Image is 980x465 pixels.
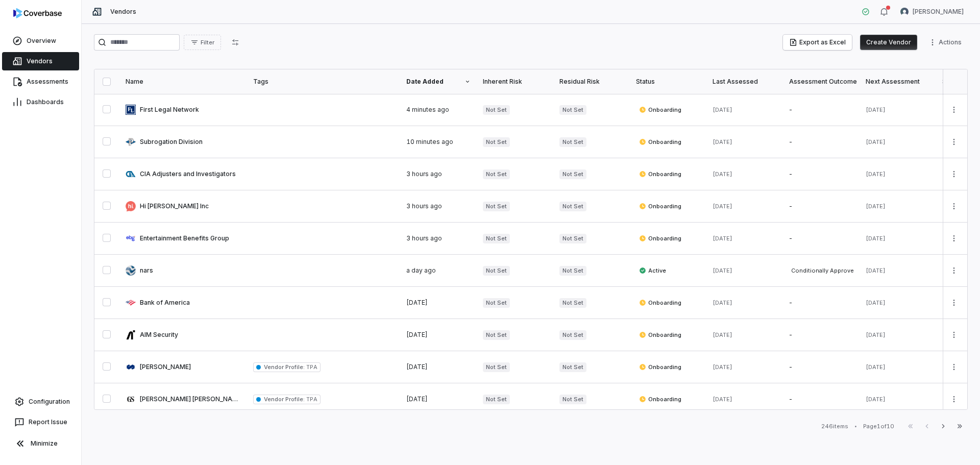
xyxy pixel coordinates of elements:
[946,102,962,117] button: More actions
[713,203,732,210] span: [DATE]
[639,234,681,242] span: Onboarding
[559,266,586,276] span: Not Set
[483,169,510,179] span: Not Set
[110,8,136,16] span: Vendors
[783,383,860,415] td: -
[866,299,886,306] span: [DATE]
[821,423,848,430] div: 246 items
[860,35,917,50] button: Create Vendor
[483,105,510,115] span: Not Set
[27,98,64,106] span: Dashboards
[863,423,894,430] div: Page 1 of 10
[900,8,909,16] img: Melanie Lorent avatar
[946,295,962,310] button: More actions
[783,287,860,319] td: -
[925,35,968,50] button: More actions
[483,137,510,147] span: Not Set
[406,331,428,338] span: [DATE]
[406,106,449,113] span: 4 minutes ago
[559,105,586,115] span: Not Set
[4,393,77,411] a: Configuration
[639,331,681,339] span: Onboarding
[789,78,853,86] div: Assessment Outcome
[559,395,586,404] span: Not Set
[4,413,77,431] button: Report Issue
[783,126,860,158] td: -
[406,138,453,145] span: 10 minutes ago
[866,363,886,371] span: [DATE]
[2,52,79,70] a: Vendors
[866,267,886,274] span: [DATE]
[559,298,586,308] span: Not Set
[713,299,732,306] span: [DATE]
[713,363,732,371] span: [DATE]
[2,32,79,50] a: Overview
[29,418,67,426] span: Report Issue
[2,93,79,111] a: Dashboards
[27,57,53,65] span: Vendors
[866,78,930,86] div: Next Assessment
[483,78,547,86] div: Inherent Risk
[264,396,305,403] span: Vendor Profile :
[29,398,70,406] span: Configuration
[483,395,510,404] span: Not Set
[559,169,586,179] span: Not Set
[713,138,732,145] span: [DATE]
[483,202,510,211] span: Not Set
[713,78,777,86] div: Last Assessed
[406,202,442,210] span: 3 hours ago
[783,158,860,190] td: -
[559,330,586,340] span: Not Set
[713,396,732,403] span: [DATE]
[783,319,860,351] td: -
[253,78,394,86] div: Tags
[866,138,886,145] span: [DATE]
[406,395,428,403] span: [DATE]
[639,299,681,307] span: Onboarding
[866,396,886,403] span: [DATE]
[639,106,681,114] span: Onboarding
[406,363,428,371] span: [DATE]
[946,263,962,278] button: More actions
[913,8,964,16] span: [PERSON_NAME]
[639,395,681,403] span: Onboarding
[713,106,732,113] span: [DATE]
[305,363,317,371] span: TPA
[2,72,79,91] a: Assessments
[783,351,860,383] td: -
[946,199,962,214] button: More actions
[406,299,428,306] span: [DATE]
[854,423,857,430] div: •
[639,138,681,146] span: Onboarding
[406,266,436,274] span: a day ago
[894,4,970,19] button: Melanie Lorent avatar[PERSON_NAME]
[866,331,886,338] span: [DATE]
[31,439,58,448] span: Minimize
[866,170,886,178] span: [DATE]
[713,170,732,178] span: [DATE]
[27,37,56,45] span: Overview
[559,202,586,211] span: Not Set
[483,234,510,243] span: Not Set
[866,235,886,242] span: [DATE]
[639,363,681,371] span: Onboarding
[13,8,62,18] img: logo-D7KZi-bG.svg
[4,433,77,454] button: Minimize
[126,78,241,86] div: Name
[406,170,442,178] span: 3 hours ago
[559,362,586,372] span: Not Set
[406,234,442,242] span: 3 hours ago
[559,137,586,147] span: Not Set
[946,327,962,342] button: More actions
[559,78,624,86] div: Residual Risk
[483,362,510,372] span: Not Set
[783,94,860,126] td: -
[639,170,681,178] span: Onboarding
[483,266,510,276] span: Not Set
[946,134,962,150] button: More actions
[483,330,510,340] span: Not Set
[559,234,586,243] span: Not Set
[184,35,221,50] button: Filter
[201,39,214,46] span: Filter
[27,78,68,86] span: Assessments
